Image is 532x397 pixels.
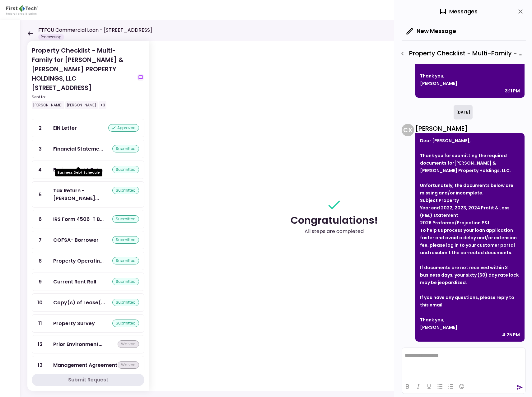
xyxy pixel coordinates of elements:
div: EIN Letter [53,124,77,132]
div: To help us process your loan application faster and avoid a delay and/or extension fee, please lo... [420,227,520,256]
div: Sent to: [32,94,134,100]
div: 10 [32,294,48,311]
div: Submit Request [68,376,108,384]
a: 12Prior Environmental Phase I and/or Phase IIwaived [32,335,144,353]
div: Business Debt Schedule [55,169,102,176]
strong: Year end 2022, 2023, 2024 Profit & Loss (P&L) statement [420,205,510,218]
div: 3:11 PM [505,87,520,95]
div: IRS Form 4506-T Borrower [53,215,104,223]
div: [PERSON_NAME] [415,124,525,133]
a: 8Property Operating Statementssubmitted [32,252,144,270]
div: 3 [32,140,48,158]
a: 10Copy(s) of Lease(s) and Amendment(s)submitted [32,293,144,312]
button: Numbered list [446,382,456,391]
h1: FTFCU Commercial Loan - [STREET_ADDRESS] [38,26,152,34]
button: Bullet list [435,382,445,391]
a: 9Current Rent Rollsubmitted [32,273,144,291]
div: 6 [32,210,48,228]
button: Italic [413,382,423,391]
div: If you have any questions, please reply to this email. [420,294,520,309]
div: +3 [99,101,106,109]
a: 4Business Debt Schedulesubmitted [32,161,144,179]
div: COFSA- Borrower [53,236,99,244]
button: send [517,384,523,390]
div: Congratulations! [291,213,378,228]
div: Property Operating Statements [53,257,104,265]
div: Financial Statement - Borrower [53,145,103,153]
img: Partner icon [6,5,38,15]
button: Submit Request [32,374,144,386]
div: 12 [32,335,48,353]
div: [PERSON_NAME] [420,80,520,87]
div: Property Checklist - Multi-Family - Property Operating Statements [397,48,526,59]
a: 13Management Agreementwaived [32,356,144,374]
div: [DATE] [454,105,473,119]
div: 7 [32,231,48,249]
div: submitted [112,187,139,194]
button: Bold [402,382,413,391]
a: 6IRS Form 4506-T Borrowersubmitted [32,210,144,228]
div: C X [402,124,414,136]
div: Property Survey [53,320,95,327]
div: 2 [32,119,48,137]
div: Management Agreement [53,361,117,369]
div: Current Rent Roll [53,278,96,286]
div: Dear [PERSON_NAME], [420,137,520,144]
div: Business Debt Schedule [53,166,103,174]
a: 5Tax Return - Borrowersubmitted [32,181,144,208]
div: Copy(s) of Lease(s) and Amendment(s) [53,299,105,306]
strong: 2026 Proforma/Projection P&L [420,220,490,226]
strong: [PERSON_NAME] & [PERSON_NAME] Property Holdings, LLC [420,160,510,174]
div: submitted [112,145,139,152]
div: submitted [112,215,139,223]
strong: Unfortunately, the documents below are missing and/or incomplete. [420,182,513,196]
div: waived [118,340,139,348]
div: 5 [32,182,48,207]
div: 11 [32,315,48,332]
div: Thank you, [420,316,520,324]
div: Tax Return - Borrower [53,187,112,202]
div: If documents are not received within 3 business days, your sixty (60) day rate lock may be jeopar... [420,264,520,286]
div: Property Checklist - Multi-Family for [PERSON_NAME] & [PERSON_NAME] PROPERTY HOLDINGS, LLC [STREE... [32,46,134,109]
div: submitted [112,236,139,244]
button: Emojis [456,382,467,391]
div: waived [118,361,139,369]
div: [PERSON_NAME] [420,324,520,331]
div: [PERSON_NAME] [32,101,64,109]
div: submitted [112,257,139,264]
div: 4 [32,161,48,179]
div: submitted [112,278,139,285]
button: close [515,6,526,17]
div: [PERSON_NAME] [65,101,98,109]
div: 13 [32,356,48,374]
div: submitted [112,320,139,327]
div: submitted [112,166,139,173]
div: Prior Environmental Phase I and/or Phase II [53,340,102,348]
a: 7COFSA- Borrowersubmitted [32,231,144,249]
div: Thank you for submitting the required documents for . [420,152,520,174]
a: 2EIN Letterapproved [32,119,144,137]
div: 4:25 PM [502,331,520,339]
div: Thank you, [420,72,520,80]
a: 11Property Surveysubmitted [32,314,144,333]
div: 8 [32,252,48,270]
div: All steps are completed [305,228,364,235]
div: Messages [439,7,478,16]
strong: Subject Property [420,197,459,203]
button: Underline [424,382,434,391]
button: New Message [402,23,461,39]
div: submitted [112,299,139,306]
div: approved [108,124,139,132]
a: 3Financial Statement - Borrowersubmitted [32,140,144,158]
div: 9 [32,273,48,291]
div: Processing [38,34,64,40]
iframe: Rich Text Area [402,348,525,379]
button: show-messages [137,74,144,81]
